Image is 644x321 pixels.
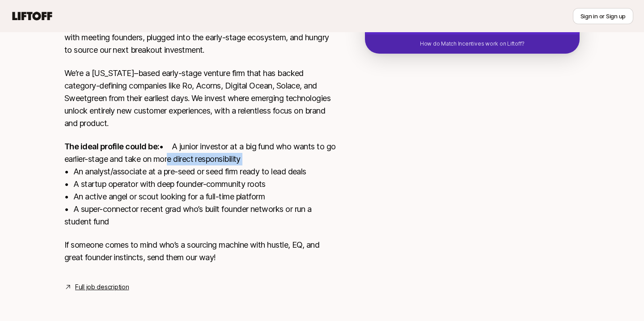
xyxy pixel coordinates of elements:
p: If someone comes to mind who’s a sourcing machine with hustle, EQ, and great founder instincts, s... [64,239,336,264]
strong: The ideal profile could be: [64,142,159,151]
p: • A junior investor at a big fund who wants to go earlier-stage and take on more direct responsib... [64,140,336,228]
a: Full job description [75,282,129,292]
button: Sign in or Sign up [573,8,633,24]
p: someone who is obsessed with meeting founders, plugged into the early-stage ecosystem, and hungry... [64,19,336,56]
p: We’re a [US_STATE]–based early-stage venture firm that has backed category-defining companies lik... [64,67,336,130]
p: How do Match Incentives work on Liftoff? [420,40,525,48]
